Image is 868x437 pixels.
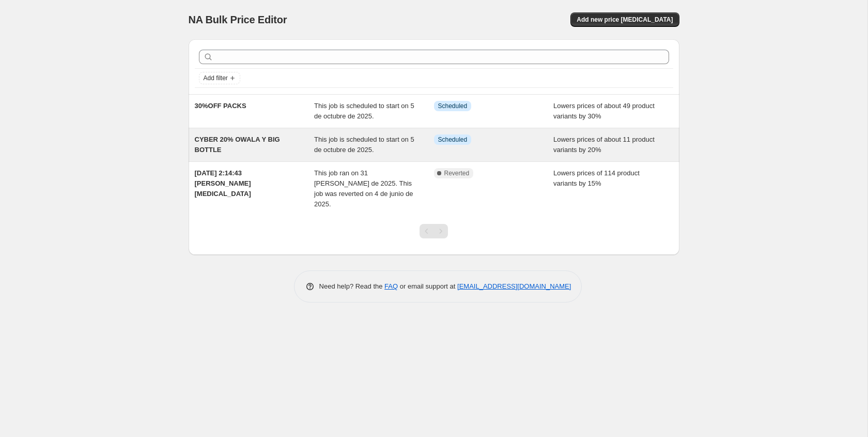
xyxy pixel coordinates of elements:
[457,282,571,290] a: [EMAIL_ADDRESS][DOMAIN_NAME]
[314,135,414,154] span: This job is scheduled to start on 5 de octubre de 2025.
[189,14,287,25] span: NA Bulk Price Editor
[438,135,468,144] span: Scheduled
[199,72,240,84] button: Add filter
[577,16,673,24] span: Add new price [MEDICAL_DATA]
[195,169,251,198] span: [DATE] 2:14:43 [PERSON_NAME] [MEDICAL_DATA]
[553,169,640,187] span: Lowers prices of 114 product variants by 15%
[384,282,398,290] a: FAQ
[398,282,457,290] span: or email support at
[204,74,228,82] span: Add filter
[314,102,414,120] span: This job is scheduled to start on 5 de octubre de 2025.
[438,102,468,110] span: Scheduled
[319,282,385,290] span: Need help? Read the
[195,102,246,110] span: 30%OFF PACKS
[195,135,280,154] span: CYBER 20% OWALA Y BIG BOTTLE
[314,169,413,208] span: This job ran on 31 [PERSON_NAME] de 2025. This job was reverted on 4 de junio de 2025.
[553,135,655,154] span: Lowers prices of about 11 product variants by 20%
[444,169,470,177] span: Reverted
[553,102,655,120] span: Lowers prices of about 49 product variants by 30%
[420,224,448,238] nav: Pagination
[570,12,679,27] button: Add new price [MEDICAL_DATA]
